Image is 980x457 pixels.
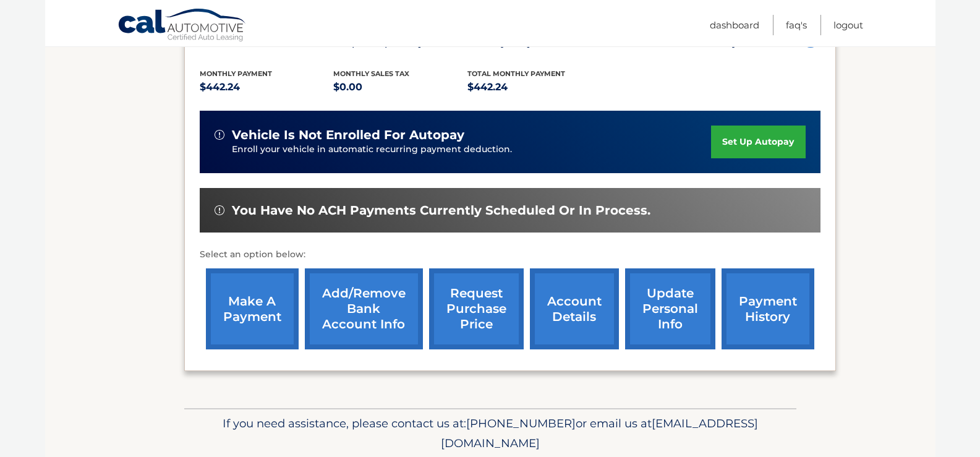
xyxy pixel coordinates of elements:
[466,416,576,430] span: [PHONE_NUMBER]
[305,268,423,349] a: Add/Remove bank account info
[333,79,467,96] p: $0.00
[625,268,715,349] a: update personal info
[192,414,788,453] p: If you need assistance, please contact us at: or email us at
[200,79,334,96] p: $442.24
[786,15,807,35] a: FAQ's
[200,69,272,78] span: Monthly Payment
[711,126,805,158] a: set up autopay
[215,130,224,140] img: alert-white.svg
[232,127,464,143] span: vehicle is not enrolled for autopay
[232,143,712,156] p: Enroll your vehicle in automatic recurring payment deduction.
[117,8,247,44] a: Cal Automotive
[722,268,814,349] a: payment history
[441,416,758,450] span: [EMAIL_ADDRESS][DOMAIN_NAME]
[467,69,565,78] span: Total Monthly Payment
[429,268,524,349] a: request purchase price
[467,79,602,96] p: $442.24
[530,268,619,349] a: account details
[200,247,820,262] p: Select an option below:
[833,15,863,35] a: Logout
[215,205,224,215] img: alert-white.svg
[232,203,650,218] span: You have no ACH payments currently scheduled or in process.
[710,15,759,35] a: Dashboard
[206,268,299,349] a: make a payment
[333,69,409,78] span: Monthly sales Tax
